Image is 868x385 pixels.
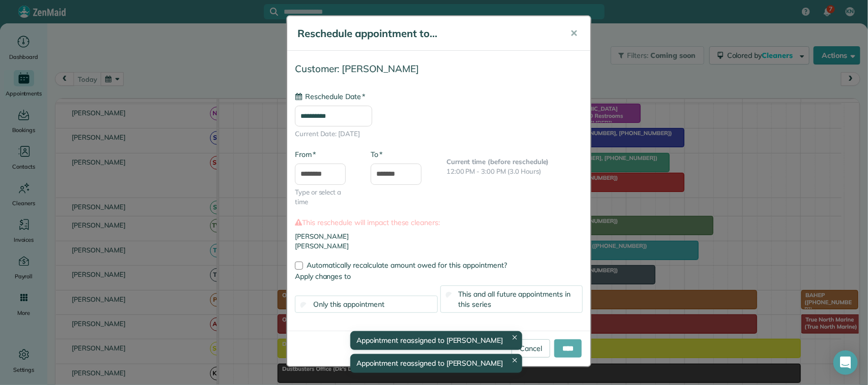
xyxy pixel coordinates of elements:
[295,149,316,159] label: From
[295,129,583,139] span: Current Date: [DATE]
[301,302,307,308] input: Only this appointment
[295,232,583,242] li: [PERSON_NAME]
[307,261,507,270] span: Automatically recalculate amount owed for this appointment?
[295,63,583,74] h4: Customer: [PERSON_NAME]
[350,354,522,373] div: Appointment reassigned to [PERSON_NAME]
[446,167,583,177] p: 12:00 PM - 3:00 PM (3.0 Hours)
[371,149,382,159] label: To
[295,187,355,207] span: Type or select a time
[295,91,365,102] label: Reschedule Date
[512,339,550,358] a: Cancel
[459,290,571,309] span: This and all future appointments in this series
[295,217,583,228] label: This reschedule will impact these cleaners:
[570,27,578,39] span: ✕
[295,241,583,251] li: [PERSON_NAME]
[350,331,522,350] div: Appointment reassigned to [PERSON_NAME]
[295,271,583,281] label: Apply changes to
[313,300,384,309] span: Only this appointment
[445,292,452,298] input: This and all future appointments in this series
[446,157,549,166] b: Current time (before reschedule)
[297,26,556,41] h5: Reschedule appointment to...
[833,350,858,375] div: Open Intercom Messenger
